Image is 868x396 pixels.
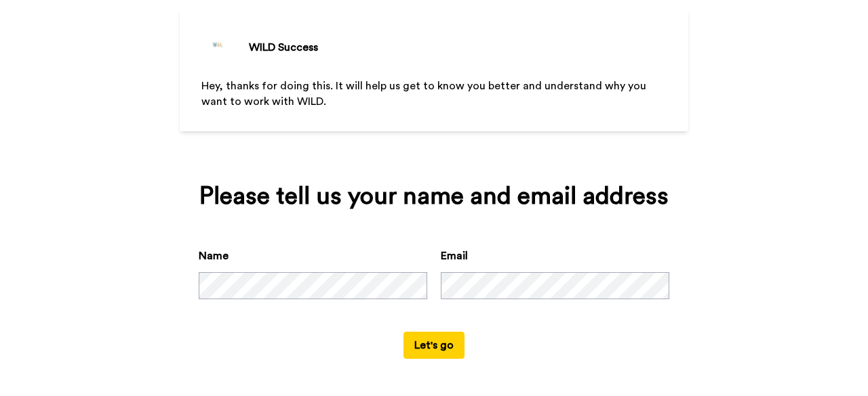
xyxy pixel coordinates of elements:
[199,183,669,210] div: Please tell us your name and email address
[199,248,229,264] label: Name
[249,39,318,56] div: WILD Success
[201,81,649,107] span: Hey, thanks for doing this. It will help us get to know you better and understand why you want to...
[441,248,468,264] label: Email
[403,332,465,359] button: Let's go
